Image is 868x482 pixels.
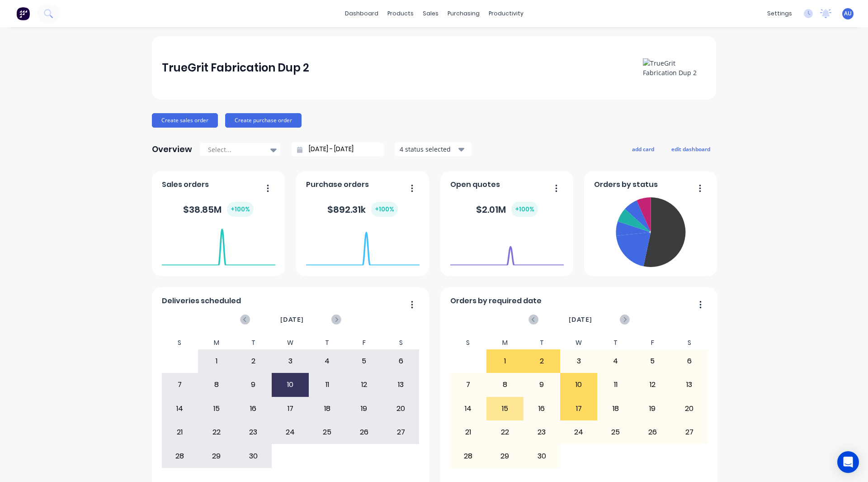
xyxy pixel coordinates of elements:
[643,58,706,77] img: TrueGrit Fabrication Dup 2
[634,373,670,396] div: 12
[524,444,560,467] div: 30
[383,421,419,444] div: 27
[511,202,538,217] div: + 100 %
[671,373,708,396] div: 13
[306,179,369,190] span: Purchase orders
[671,336,708,349] div: S
[272,350,308,372] div: 3
[198,444,235,467] div: 29
[227,202,254,217] div: + 100 %
[598,421,634,444] div: 25
[671,397,708,420] div: 20
[340,7,383,20] a: dashboard
[524,336,561,349] div: T
[560,336,597,349] div: W
[383,397,419,420] div: 20
[450,296,542,306] span: Orders by required date
[309,350,345,372] div: 4
[162,179,209,190] span: Sales orders
[594,179,658,190] span: Orders by status
[346,397,382,420] div: 19
[272,421,308,444] div: 24
[236,444,272,467] div: 30
[450,397,486,420] div: 14
[183,202,254,217] div: $ 38.85M
[198,373,235,396] div: 8
[309,421,345,444] div: 25
[487,350,523,372] div: 1
[162,397,198,420] div: 14
[598,350,634,372] div: 4
[450,373,486,396] div: 7
[450,336,487,349] div: S
[598,373,634,396] div: 11
[383,373,419,396] div: 13
[345,336,382,349] div: F
[561,421,597,444] div: 24
[152,113,218,128] button: Create sales order
[16,7,30,20] img: Factory
[236,373,272,396] div: 9
[844,10,852,18] span: AU
[346,421,382,444] div: 26
[198,421,235,444] div: 22
[561,397,597,420] div: 17
[634,421,670,444] div: 26
[395,143,472,156] button: 4 status selected
[400,144,457,154] div: 4 status selected
[524,421,560,444] div: 23
[671,350,708,372] div: 6
[236,350,272,372] div: 2
[309,373,345,396] div: 11
[524,350,560,372] div: 2
[225,113,302,128] button: Create purchase order
[272,397,308,420] div: 17
[383,350,419,372] div: 6
[346,350,382,372] div: 5
[634,397,670,420] div: 19
[309,397,345,420] div: 18
[309,336,346,349] div: T
[665,143,716,155] button: edit dashboard
[671,421,708,444] div: 27
[383,7,418,20] div: products
[486,336,524,349] div: M
[152,140,192,158] div: Overview
[569,315,592,325] span: [DATE]
[626,143,660,155] button: add card
[162,373,198,396] div: 7
[561,373,597,396] div: 10
[443,7,484,20] div: purchasing
[162,59,309,77] div: TrueGrit Fabrication Dup 2
[198,397,235,420] div: 15
[450,421,486,444] div: 21
[382,336,420,349] div: S
[272,336,309,349] div: W
[597,336,634,349] div: T
[763,7,797,20] div: settings
[524,373,560,396] div: 9
[487,444,523,467] div: 29
[327,202,398,217] div: $ 892.31k
[198,350,235,372] div: 1
[487,397,523,420] div: 15
[280,315,304,325] span: [DATE]
[487,421,523,444] div: 22
[162,296,241,306] span: Deliveries scheduled
[634,336,671,349] div: F
[450,179,500,190] span: Open quotes
[371,202,398,217] div: + 100 %
[235,336,272,349] div: T
[634,350,670,372] div: 5
[346,373,382,396] div: 12
[236,397,272,420] div: 16
[837,451,859,473] div: Open Intercom Messenger
[272,373,308,396] div: 10
[418,7,443,20] div: sales
[236,421,272,444] div: 23
[450,444,486,467] div: 28
[161,336,198,349] div: S
[162,444,198,467] div: 28
[162,421,198,444] div: 21
[487,373,523,396] div: 8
